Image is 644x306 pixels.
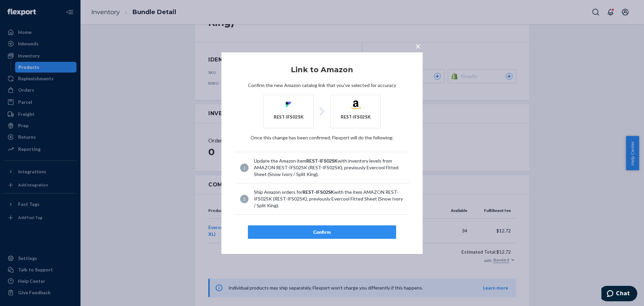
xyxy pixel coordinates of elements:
iframe: Opens a widget where you can chat to one of our agents [601,286,637,303]
button: Confirm [248,225,396,239]
div: 1 [240,164,249,172]
p: Once this change has been confirmed, Flexport will do the following: [235,134,409,141]
div: 2 [240,195,249,203]
h2: Link to Amazon [235,66,409,74]
p: Confirm the new Amazon catalog link that you've selected for accuracy [235,82,409,89]
img: Flexport logo [283,99,294,110]
div: REST-IFS02SK [341,114,371,120]
span: REST-IFS02SK [303,189,334,195]
div: REST-IFS02SK [274,114,304,120]
div: Update the Amazon item with inventory levels from AMAZON REST-IFS02SK (REST-IFS02SK), previously ... [254,158,404,178]
span: REST-IFS02SK [306,158,338,164]
span: × [415,40,421,52]
div: Ship Amazon orders for with the item AMAZON REST-IFS02SK (REST-IFS02SK), previously Evercool Fitt... [254,189,404,209]
div: Confirm [254,229,390,235]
